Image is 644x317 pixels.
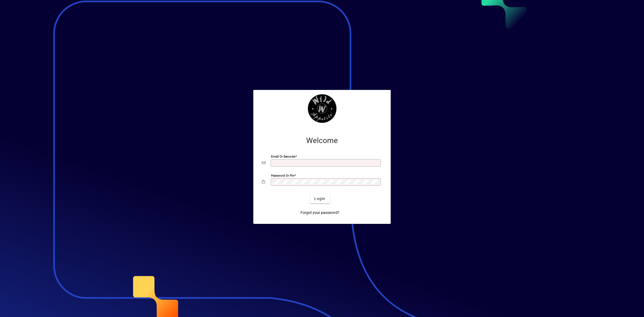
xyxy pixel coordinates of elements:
[271,155,295,158] mat-label: Email or Barcode
[301,210,339,216] span: Forgot your password?
[262,136,382,145] h2: Welcome
[298,208,342,217] a: Forgot your password?
[310,194,330,203] button: Login
[314,196,325,202] span: Login
[271,174,294,177] mat-label: Password or Pin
